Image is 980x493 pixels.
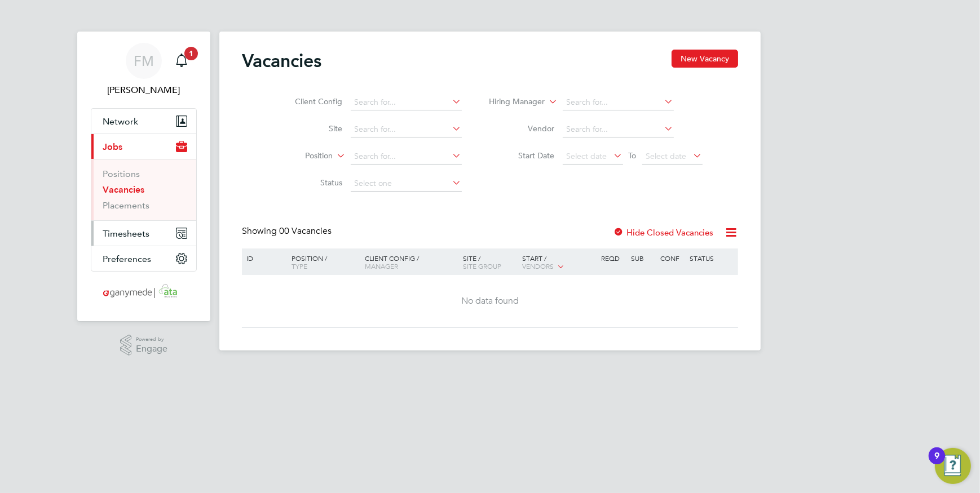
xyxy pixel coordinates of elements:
div: Sub [628,248,657,268]
div: Conf [657,248,687,268]
div: ID [244,248,283,268]
a: Powered byEngage [120,335,168,356]
span: Network [103,116,138,127]
img: ganymedesolutions-logo-retina.png [100,283,188,301]
label: Hiring Manager [480,96,545,108]
span: Finley Murray [91,83,197,97]
span: Manager [365,261,398,270]
div: Client Config / [362,248,461,276]
label: Hide Closed Vacancies [613,227,713,238]
button: Preferences [91,246,196,271]
button: New Vacancy [672,50,738,68]
span: Select date [567,151,607,161]
label: Start Date [490,150,555,161]
a: Positions [103,168,140,179]
div: No data found [244,295,736,307]
div: Showing [242,225,334,237]
a: Placements [103,200,149,211]
input: Select one [351,176,462,192]
div: Site / [461,248,520,276]
input: Search for... [351,95,462,110]
span: Powered by [136,335,167,344]
input: Search for... [351,122,462,137]
a: Vacancies [103,184,144,195]
input: Search for... [563,95,674,110]
label: Status [278,177,343,188]
div: Start / [519,248,598,277]
span: Engage [136,344,167,354]
div: Status [687,248,736,268]
a: FM[PERSON_NAME] [91,43,197,97]
a: Go to home page [91,283,197,301]
nav: Main navigation [77,32,210,321]
h2: Vacancies [242,50,321,72]
div: 9 [934,456,939,470]
span: Site Group [463,261,502,270]
button: Open Resource Center, 9 new notifications [935,448,971,484]
input: Search for... [351,149,462,165]
span: Timesheets [103,228,149,239]
label: Vendor [490,123,555,134]
div: Reqd [598,248,628,268]
span: FM [134,54,154,68]
span: Jobs [103,141,122,152]
span: To [625,148,640,163]
button: Jobs [91,134,196,159]
label: Position [268,150,333,162]
label: Site [278,123,343,134]
span: 00 Vacancies [279,225,332,237]
span: 1 [184,47,198,60]
button: Timesheets [91,221,196,246]
a: 1 [170,43,193,79]
span: Select date [646,151,687,161]
span: Vendors [522,261,554,270]
span: Preferences [103,254,151,264]
button: Network [91,109,196,134]
div: Jobs [91,159,196,220]
span: Type [292,261,307,270]
label: Client Config [278,96,343,106]
div: Position / [283,248,362,276]
input: Search for... [563,122,674,137]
